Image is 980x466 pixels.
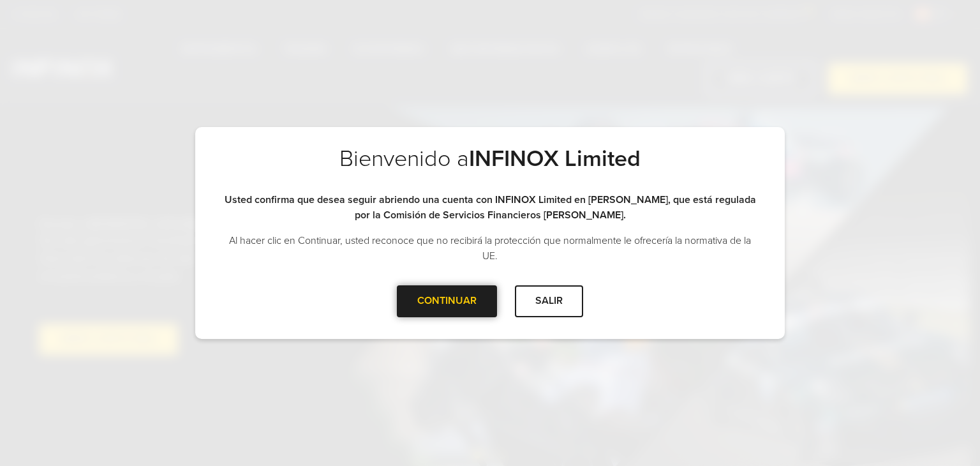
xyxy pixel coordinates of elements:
[225,193,756,222] strong: Usted confirma que desea seguir abriendo una cuenta con INFINOX Limited en [PERSON_NAME], que est...
[515,285,583,317] div: SALIR
[221,145,759,192] h2: Bienvenido a
[469,145,641,172] strong: INFINOX Limited
[397,285,497,317] div: CONTINUAR
[221,233,759,264] p: Al hacer clic en Continuar, usted reconoce que no recibirá la protección que normalmente le ofrec...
